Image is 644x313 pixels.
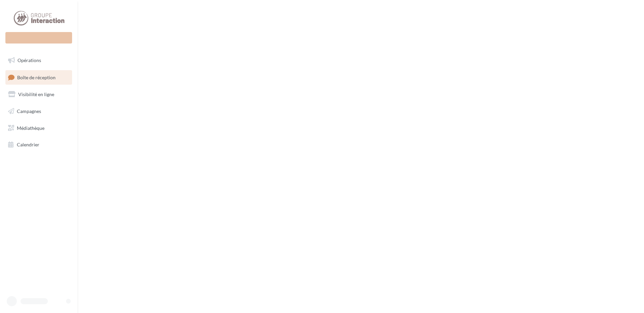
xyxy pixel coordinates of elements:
span: Campagnes [17,108,41,114]
a: Calendrier [4,138,73,152]
a: Boîte de réception [4,70,73,85]
a: Visibilité en ligne [4,87,73,102]
div: Nouvelle campagne [5,32,72,44]
a: Médiathèque [4,121,73,135]
span: Calendrier [17,142,39,147]
a: Campagnes [4,104,73,118]
span: Boîte de réception [17,74,56,80]
span: Médiathèque [17,125,44,131]
span: Visibilité en ligne [18,91,54,97]
a: Opérations [4,53,73,67]
span: Opérations [18,57,41,63]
